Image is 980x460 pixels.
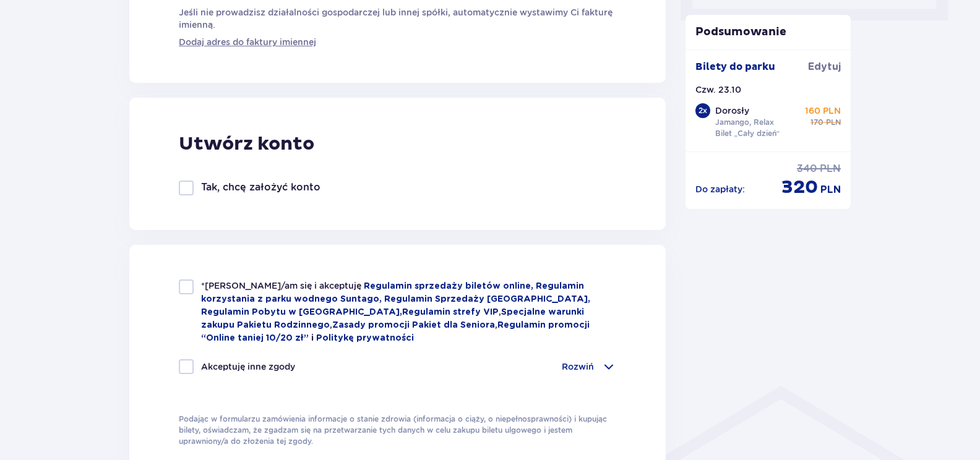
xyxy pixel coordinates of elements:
p: Bilety do parku [695,60,775,74]
span: 170 [810,117,823,128]
p: Jamango, Relax [715,117,774,128]
span: Edytuj [808,60,841,74]
p: Jeśli nie prowadzisz działalności gospodarczej lub innej spółki, automatycznie wystawimy Ci faktu... [179,6,616,31]
p: Akceptuję inne zgody [201,360,295,373]
p: Tak, chcę założyć konto [201,181,320,194]
p: Czw. 23.10 [695,83,741,96]
a: Zasady promocji Pakiet dla Seniora [332,321,495,330]
p: Bilet „Cały dzień” [715,128,780,139]
a: Regulamin sprzedaży biletów online, [364,282,536,291]
span: PLN [826,117,841,128]
span: PLN [820,183,841,197]
a: Dodaj adres do faktury imiennej [179,36,316,48]
a: Politykę prywatności [316,334,414,343]
p: Do zapłaty : [695,183,745,195]
p: Podsumowanie [686,25,851,40]
div: 2 x [695,103,710,118]
span: i [311,334,316,343]
a: Regulamin strefy VIP [402,308,499,317]
p: Rozwiń [562,360,594,373]
p: Podając w formularzu zamówienia informacje o stanie zdrowia (informacja o ciąży, o niepełnosprawn... [179,414,616,447]
span: 320 [781,176,818,199]
span: PLN [820,162,841,176]
span: 340 [797,162,817,176]
a: Regulamin Sprzedaży [GEOGRAPHIC_DATA], [384,295,590,304]
p: Dorosły [715,104,749,117]
a: Regulamin Pobytu w [GEOGRAPHIC_DATA], [201,308,402,317]
p: 160 PLN [805,104,841,117]
span: *[PERSON_NAME]/am się i akceptuję [201,281,364,291]
p: Utwórz konto [179,132,314,156]
p: , , , [201,279,616,344]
